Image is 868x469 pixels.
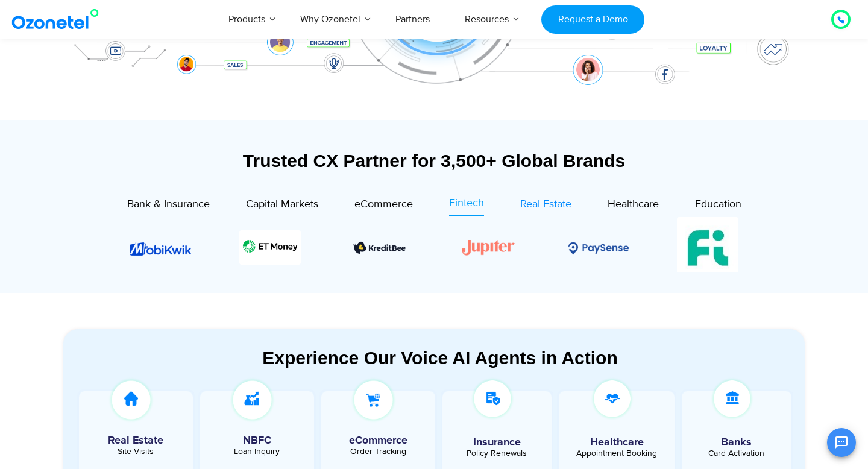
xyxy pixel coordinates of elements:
div: Order Tracking [327,447,429,456]
a: Bank & Insurance [127,195,210,216]
a: Healthcare [608,195,659,216]
div: Loan Inquiry [206,447,308,456]
a: Real Estate [520,195,571,216]
span: Capital Markets [246,198,318,211]
div: Trusted CX Partner for 3,500+ Global Brands [63,150,805,171]
a: Capital Markets [246,195,318,216]
span: Bank & Insurance [127,198,210,211]
div: Appointment Booking [568,449,665,458]
div: Experience Our Voice AI Agents in Action [75,347,805,368]
a: Request a Demo [541,5,644,34]
h5: Insurance [448,437,546,448]
div: Policy Renewals [448,449,546,458]
h5: Real Estate [85,435,187,446]
div: Card Activation [688,449,785,458]
span: eCommerce [354,198,413,211]
h5: NBFC [206,435,308,446]
h5: Healthcare [568,437,665,448]
a: Fintech [449,195,484,216]
h5: eCommerce [327,435,429,446]
button: Open chat [827,428,856,457]
a: eCommerce [354,195,413,216]
div: Site Visits [85,447,187,456]
span: Real Estate [520,198,571,211]
span: Fintech [449,197,484,210]
span: Healthcare [608,198,659,211]
div: Image Carousel [130,217,738,279]
span: Education [695,198,741,211]
a: Education [695,195,741,216]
